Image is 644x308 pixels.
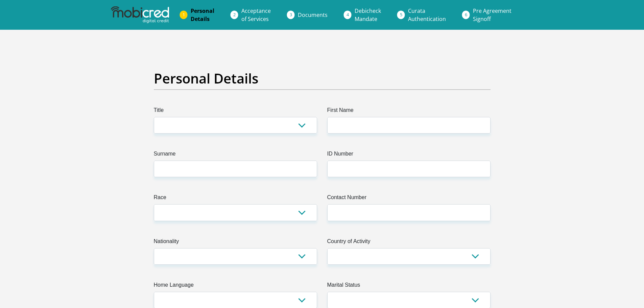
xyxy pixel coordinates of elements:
span: Acceptance of Services [241,7,271,23]
label: Marital Status [327,281,491,292]
a: PersonalDetails [185,4,220,26]
span: Personal Details [191,7,214,23]
label: ID Number [327,150,491,161]
label: First Name [327,106,491,117]
input: Contact Number [327,204,491,221]
label: Home Language [154,281,317,292]
span: Pre Agreement Signoff [473,7,511,23]
input: Surname [154,161,317,177]
label: Title [154,106,317,117]
a: Documents [292,8,333,22]
h2: Personal Details [154,70,491,87]
label: Race [154,193,317,204]
span: Curata Authentication [408,7,446,23]
label: Country of Activity [327,237,491,248]
a: DebicheckMandate [349,4,386,26]
a: Pre AgreementSignoff [468,4,517,26]
label: Nationality [154,237,317,248]
a: CurataAuthentication [403,4,451,26]
label: Contact Number [327,193,491,204]
span: Documents [298,11,328,19]
a: Acceptanceof Services [236,4,276,26]
input: First Name [327,117,491,134]
span: Debicheck Mandate [355,7,381,23]
img: mobicred logo [111,6,169,23]
input: ID Number [327,161,491,177]
label: Surname [154,150,317,161]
